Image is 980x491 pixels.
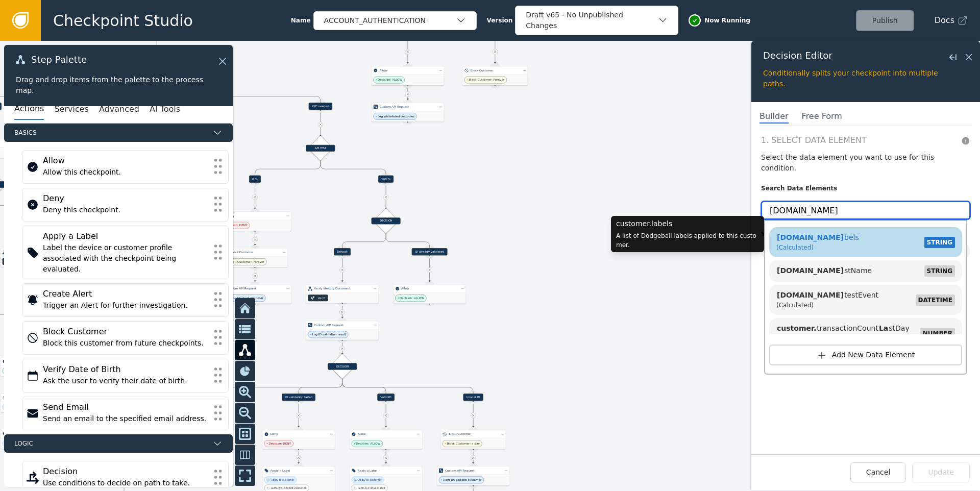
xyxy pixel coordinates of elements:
div: Allow [43,155,208,167]
span: Alert on blocked customer [225,296,263,301]
span: 1. Select Data Element [761,134,956,147]
span: Log whitelisted customer [378,114,414,119]
span: STRING [924,237,955,248]
span: STRING [924,265,955,277]
span: [DOMAIN_NAME] [776,266,844,275]
div: ACCOUNT_AUTHENTICATION [324,15,456,26]
span: Decision Editor [763,51,832,60]
div: Veriff [317,296,325,300]
div: Label the device or customer profile associated with the checkpoint being evaluated. [43,242,208,275]
div: DECISION [372,217,401,224]
label: Search Data Elements [761,184,970,197]
div: ID validation failed [282,394,315,401]
div: Add New Data Element [832,350,915,360]
div: Send Email [43,401,208,413]
div: 0 % [249,176,261,183]
div: (Calculated) [776,334,910,343]
div: Custom API Request [314,323,370,328]
div: Custom API Request [227,286,283,291]
div: A list of Dodgeball labels applied to this customer. [616,231,759,250]
div: Send an email to the specified email address. [43,413,208,424]
div: Deny [43,192,208,205]
span: Alert on blocked customer [443,478,481,482]
div: Trigger an Alert for further investigation. [43,300,208,311]
span: Logic [14,439,208,448]
button: Services [54,99,88,120]
div: Block Customer [43,326,208,338]
div: Decision [43,465,208,478]
div: DECISION [328,363,357,370]
span: Decision: ALLOW [378,78,402,82]
span: Block Customer: Forever [469,78,504,82]
span: [DOMAIN_NAME] [776,291,844,299]
button: Advanced [99,99,139,120]
span: Free Form [802,110,842,122]
div: Custom API Request [380,105,436,109]
div: Conditionally splits your checkpoint into multiple paths. [763,68,968,89]
span: Block Customer: a day [447,441,479,446]
span: testEvent [776,291,878,299]
div: Apply a Label [271,469,327,473]
span: Name [291,16,311,25]
div: Verify Date of Birth [43,363,208,376]
div: A/B TEST [306,145,335,152]
span: Step Palette [31,55,87,64]
span: Version [487,16,513,25]
div: Drag and drop items from the palette to the process map. [16,75,221,96]
div: KYC needed [309,103,332,110]
div: Apply to customer [358,478,382,481]
span: [DOMAIN_NAME] [776,233,844,241]
div: Valid ID [377,394,395,401]
span: Decision: ALLOW [400,296,424,301]
button: AI Tools [150,99,180,120]
button: Draft v65 - No Unpublished Changes [515,6,678,35]
span: Decision: ALLOW [356,441,380,446]
a: Docs [935,14,968,27]
div: Block this customer from future checkpoints. [43,338,208,349]
div: Apply a Label [358,469,414,473]
div: Block Customer [471,68,520,73]
div: Apply a Label [43,230,208,242]
div: Allow this checkpoint. [43,167,208,178]
span: Checkpoint Studio [53,9,193,32]
div: Custom API Request [445,469,501,473]
div: customer.labels [616,218,759,229]
button: Cancel [850,462,906,482]
div: Use conditions to decide on path to take. [43,478,208,488]
div: Allow [401,286,457,291]
div: Deny [271,432,327,436]
span: Builder [759,110,789,124]
span: Docs [935,14,954,27]
div: Verify Identity Document [314,286,370,291]
div: auth-kyc-id-failed-validation [271,486,307,490]
div: Block Customer [230,250,279,255]
div: (Calculated) [776,243,859,252]
span: Block Customer: Forever [229,260,264,264]
div: Block Customer [449,432,498,436]
span: Now Running [704,16,750,25]
div: Allow [358,432,414,436]
span: transactionCount stDay [776,324,910,332]
div: ID already validated [412,248,448,255]
span: Basics [14,128,208,137]
span: NUMBER [920,328,955,339]
div: Default [334,248,351,255]
div: Draft v65 - No Unpublished Changes [526,10,657,31]
span: Decision: DENY [225,223,248,228]
div: Create Alert [43,288,208,300]
div: (Calculated) [776,301,878,310]
div: Deny [227,214,283,218]
input: Search paths or “character strings” for [761,201,970,219]
div: Apply to customer [271,478,295,481]
div: Allow [380,68,436,73]
span: DATETIME [916,294,955,306]
div: Deny this checkpoint. [43,205,208,215]
span: La [878,324,889,332]
div: auth-kyc-id-validated [358,486,385,490]
span: Decision: DENY [268,441,291,446]
h3: Select the data element you want to use for this condition. [761,152,970,174]
span: Log ID validation result [312,332,346,337]
div: Ask the user to verify their date of birth. [43,376,208,386]
div: Invalid ID [463,394,483,401]
span: stName [776,266,872,275]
